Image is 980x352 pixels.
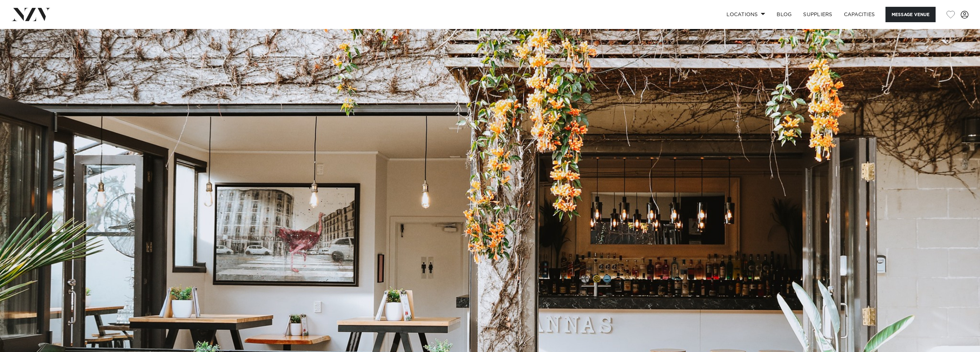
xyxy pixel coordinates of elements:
a: Capacities [838,7,881,22]
a: BLOG [771,7,797,22]
a: SUPPLIERS [797,7,838,22]
img: nzv-logo.png [11,8,50,21]
a: Locations [721,7,771,22]
button: Message Venue [885,7,936,22]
